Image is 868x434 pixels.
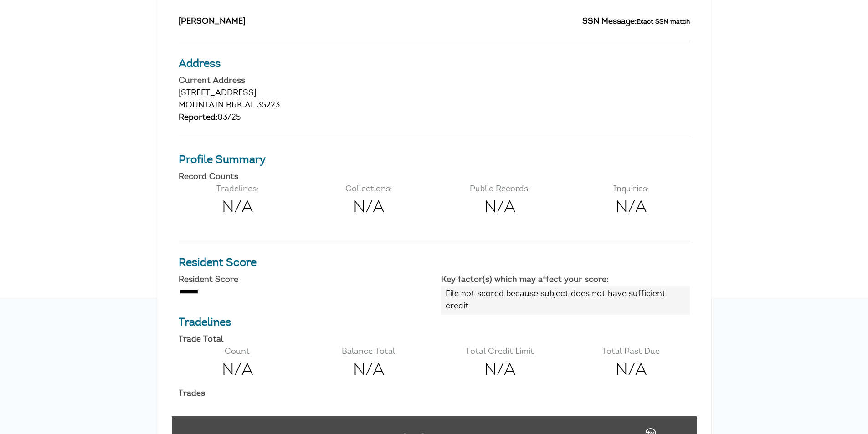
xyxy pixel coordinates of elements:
div: 03/25 [179,112,690,124]
h1: — [179,286,427,303]
span: N/A [179,196,296,220]
h2: [PERSON_NAME] [179,16,427,28]
h4: Resident Score [179,276,427,284]
h4: Trades [179,390,690,398]
p: Tradelines: [179,184,296,196]
span: [STREET_ADDRESS] [179,89,256,97]
h4: Current Address [179,77,690,85]
h4: Trade Total [179,336,690,344]
span: N/A [572,358,690,383]
span: N/A [441,196,559,220]
h3: Tradelines [179,315,690,331]
span: AL [245,102,255,110]
span: N/A [310,196,427,220]
h3: Address [179,56,690,72]
span: N/A [441,358,559,383]
span: N/A [572,196,690,220]
li: File not scored because subject does not have sufficient credit [441,286,690,315]
p: Count [179,346,296,358]
span: Reported: [179,114,217,122]
span: 35223 [257,102,280,110]
small: Exact SSN match [637,19,690,26]
h3: Profile Summary [179,152,690,168]
h4: Record Counts [179,173,690,181]
p: Total Credit Limit [441,346,559,358]
p: Balance Total [310,346,427,358]
span: N/A [179,358,296,383]
p: Inquiries: [572,184,690,196]
p: Collections: [310,184,427,196]
span: MOUNTAIN BRK [179,102,242,110]
h4: Key factor(s) which may affect your score: [441,276,690,284]
span: SSN Message: [582,18,637,26]
h3: Resident Score [179,255,690,271]
span: N/A [310,358,427,383]
p: Public Records: [441,184,559,196]
p: Total Past Due [572,346,690,358]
